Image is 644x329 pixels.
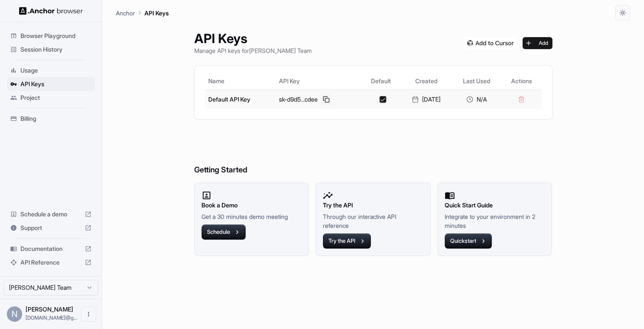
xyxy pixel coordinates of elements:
[20,32,92,40] span: Browser Playground
[20,66,92,75] span: Usage
[194,31,312,46] h1: API Keys
[452,73,501,90] th: Last Used
[464,37,517,49] img: Add anchorbrowser MCP server to Cursor
[20,45,92,54] span: Session History
[205,90,276,109] td: Default API Key
[501,73,541,90] th: Actions
[20,93,92,102] span: Project
[26,306,73,313] span: Nguyen Khang
[7,43,95,56] div: Session History
[116,8,169,17] nav: breadcrumb
[523,37,552,49] button: Add
[7,242,95,256] div: Documentation
[7,306,22,322] div: N
[19,7,83,15] img: Anchor Logo
[81,306,96,322] button: Open menu
[321,94,331,105] button: Copy API key
[194,46,312,55] p: Manage API keys for [PERSON_NAME] Team
[20,224,81,232] span: Support
[7,29,95,43] div: Browser Playground
[201,201,302,210] h2: Book a Demo
[7,256,95,269] div: API Reference
[7,91,95,105] div: Project
[144,9,169,17] p: API Keys
[7,77,95,91] div: API Keys
[20,258,81,267] span: API Reference
[276,73,362,90] th: API Key
[445,201,545,210] h2: Quick Start Guide
[279,94,358,105] div: sk-d9d5...cdee
[7,112,95,125] div: Billing
[323,212,423,230] p: Through our interactive API reference
[401,73,452,90] th: Created
[205,73,276,90] th: Name
[201,212,302,221] p: Get a 30 minutes demo meeting
[20,210,81,218] span: Schedule a demo
[116,9,135,17] p: Anchor
[20,114,92,123] span: Billing
[7,221,95,235] div: Support
[20,245,81,253] span: Documentation
[404,95,448,104] div: [DATE]
[194,130,552,176] h6: Getting Started
[323,233,371,249] button: Try the API
[20,80,92,88] span: API Keys
[445,212,545,230] p: Integrate to your environment in 2 minutes
[7,207,95,221] div: Schedule a demo
[26,314,78,321] span: vinhkhang.tl@gmail.com
[201,224,246,240] button: Schedule
[455,95,498,104] div: N/A
[7,64,95,77] div: Usage
[445,233,492,249] button: Quickstart
[362,73,400,90] th: Default
[323,201,423,210] h2: Try the API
